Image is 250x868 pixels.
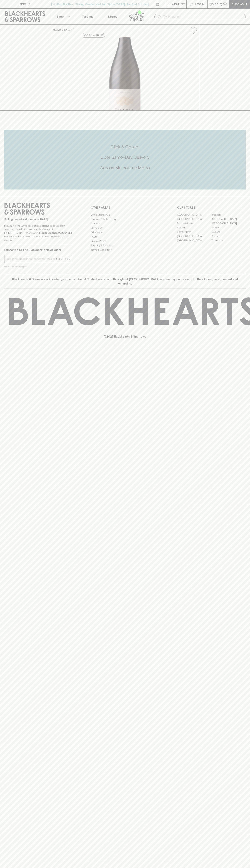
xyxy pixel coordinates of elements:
a: Thornbury [211,238,246,243]
input: e.g. jane@blackheartsandsparrows.com.au [7,256,55,262]
p: Wishlist [172,2,185,6]
a: Gift Cards [91,230,159,235]
p: OTHER AREAS [91,205,159,210]
p: It is against the law to sell or supply alcohol to, or to obtain alcohol on behalf of a person un... [4,224,73,242]
a: [GEOGRAPHIC_DATA] [211,217,246,221]
a: Brunswick West [177,221,211,225]
p: FIND US [19,2,31,6]
a: [GEOGRAPHIC_DATA] [177,213,211,217]
p: Blackhearts & Sparrows acknowledges the traditional Custodians of land throughout [GEOGRAPHIC_DAT... [7,277,243,286]
a: Braddon [211,213,246,217]
p: 0 [224,3,226,5]
p: Stores [108,14,117,19]
p: Subscribe to The Blackhearts Newsletter [4,248,73,252]
a: Stores [100,9,125,24]
a: Shipping Information [91,243,159,248]
a: SHOP [64,28,72,31]
div: Call to action block [4,130,246,189]
p: SUBSCRIBE [56,257,71,261]
a: HOME [53,28,61,31]
p: Tastings [82,14,93,19]
input: Try "Pinot noir" [163,14,243,20]
a: Fitzroy North [177,230,211,234]
a: Careers [91,221,159,226]
h5: Uber Same-Day Delivery [4,154,246,160]
img: 40625.png [50,37,200,110]
a: Contact Us [91,226,159,230]
p: OUR STORES [177,205,246,210]
button: Shop [50,9,75,24]
button: Add to wishlist [82,33,105,38]
h5: Across Melbourne Metro [4,165,246,171]
a: Business & Bulk Gifting [91,217,159,221]
button: Add to wishlist [188,26,198,35]
button: SUBSCRIBE [55,255,73,263]
p: Shop [56,14,64,19]
a: Bottle Drop FAQ's [91,213,159,217]
a: Geelong [211,230,246,234]
p: $0.00 [210,2,218,6]
a: FAQ's [91,235,159,239]
a: Privacy Policy [91,239,159,243]
a: [GEOGRAPHIC_DATA] [177,238,211,243]
a: Fitzroy [211,225,246,230]
a: Elwood [177,225,211,230]
a: [GEOGRAPHIC_DATA] [177,234,211,238]
a: Prahran [211,234,246,238]
p: Checkout [231,2,247,6]
h5: Click & Collect [4,144,246,150]
a: Terms & Conditions [91,248,159,252]
a: Tastings [75,9,100,24]
p: We will never spam you [4,265,73,268]
a: [GEOGRAPHIC_DATA] [177,217,211,221]
strong: Liquor License #32064953 [39,231,72,234]
a: [GEOGRAPHIC_DATA] [211,221,246,225]
p: Sibling owned and run since [DATE] [4,218,73,221]
p: Login [195,2,204,6]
